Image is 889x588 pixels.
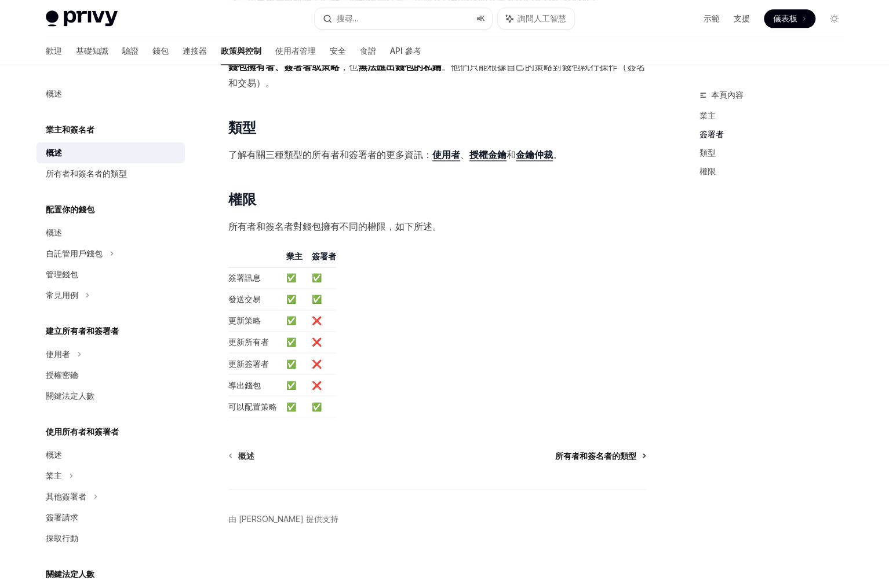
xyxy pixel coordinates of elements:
font: ✅ [286,337,296,347]
font: ✅ [286,358,296,368]
font: 業主和簽名者 [46,124,94,134]
a: 概述 [229,450,254,461]
a: 支援 [734,13,750,24]
font: 類型 [228,119,256,136]
font: 自託管用戶錢包 [46,248,103,258]
a: 關鍵法定人數 [37,385,185,406]
font: ✅ [312,273,322,282]
font: 關鍵法定人數 [46,569,94,579]
a: 概述 [37,444,185,465]
a: 授權金鑰 [469,149,507,161]
font: ✅ [312,294,322,304]
a: 基礎知識 [76,37,108,65]
font: 概述 [46,227,62,237]
a: 錢包 [152,37,169,65]
button: 詢問人工智慧 [498,8,574,29]
font: 所有者和簽名者對錢包擁有不同的權限，如下所述。 [228,220,442,232]
font: 使用者 [46,349,70,359]
font: 簽署訊息 [228,273,261,282]
font: 基礎知識 [76,46,108,56]
a: 簽署者 [699,125,852,144]
font: ⌘ [476,14,480,23]
a: 管理錢包 [37,264,185,285]
a: 連接器 [183,37,207,65]
font: 權限 [228,191,256,208]
font: ✅ [286,380,296,389]
a: 由 [PERSON_NAME] 提供支持 [228,513,338,524]
font: 概述 [238,450,254,460]
font: 歡迎 [46,46,62,56]
font: ❌ [312,358,322,368]
font: 無法匯出錢包的私鑰 [358,61,442,72]
font: ✅ [286,294,296,304]
a: 採取行動 [37,528,185,549]
font: 業主 [699,111,716,120]
font: 更新策略 [228,315,261,325]
font: 簽署請求 [46,512,78,522]
font: 關鍵法定人數 [46,391,94,400]
font: 食譜 [360,46,376,56]
a: 所有者和簽名者的類型 [37,163,185,184]
a: 使用者 [432,149,460,161]
a: 驗證 [122,37,139,65]
font: 簽署者 [699,129,724,139]
font: 常見用例 [46,290,78,300]
font: 示範 [704,13,720,23]
font: 支援 [734,13,750,23]
a: 使用者管理 [275,37,316,65]
font: 使用所有者和簽署者 [46,427,119,436]
button: 搜尋...⌘K [315,8,492,29]
font: 管理錢包 [46,269,78,279]
font: 授權金鑰 [469,149,507,160]
font: 導出錢包 [228,380,261,389]
font: 搜尋... [337,13,358,23]
font: ✅ [286,315,296,325]
a: 所有者和簽名者的類型 [555,450,645,461]
a: 概述 [37,83,185,104]
a: 食譜 [360,37,376,65]
font: 概述 [46,89,62,98]
font: 業主 [286,251,303,261]
font: 和 [507,149,516,160]
font: 建立所有者和簽署者 [46,326,119,336]
a: 金鑰仲裁 [516,149,553,161]
font: ❌ [312,315,322,325]
font: 了解有關三種類型的所有者和簽署者的更多資訊： [228,149,432,160]
button: 切換暗模式 [825,9,843,28]
a: 類型 [699,144,852,162]
font: 所有者和簽名者的類型 [555,450,636,460]
font: 採取行動 [46,533,78,543]
font: 可以配置策略 [228,401,277,411]
font: 由 [PERSON_NAME] 提供支持 [228,513,338,523]
a: 儀表板 [764,9,815,28]
font: K [480,14,485,23]
a: 授權密鑰 [37,365,185,385]
font: 連接器 [183,46,207,56]
font: API 參考 [390,46,421,56]
font: 更新簽署者 [228,358,269,368]
a: API 參考 [390,37,421,65]
font: 使用者管理 [275,46,316,56]
font: 業主 [46,471,62,480]
font: 概述 [46,450,62,460]
font: ✅ [286,273,296,282]
font: ✅ [286,401,296,411]
a: 概述 [37,222,185,243]
a: 業主 [699,106,852,125]
a: 安全 [330,37,346,65]
img: 燈光標誌 [46,10,118,27]
font: 詢問人工智慧 [518,13,566,23]
font: 發送交易 [228,294,261,304]
font: ❌ [312,337,322,347]
font: 錢包 [152,46,169,56]
font: ❌ [312,380,322,389]
a: 歡迎 [46,37,62,65]
font: 金鑰仲裁 [516,149,553,160]
a: 概述 [37,142,185,163]
font: 簽署者 [312,251,336,261]
font: 其他簽署者 [46,491,86,501]
font: 驗證 [122,46,139,56]
font: 儀表板 [773,13,797,23]
font: 安全 [330,46,346,56]
a: 示範 [704,13,720,24]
